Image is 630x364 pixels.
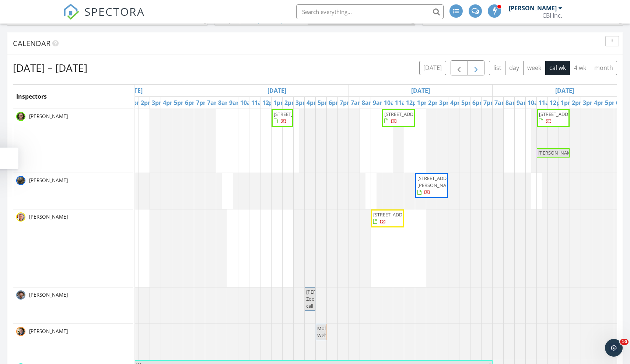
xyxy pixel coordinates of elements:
[272,97,288,109] a: 1pm
[470,97,487,109] a: 6pm
[545,61,570,75] button: cal wk
[172,97,189,109] a: 5pm
[459,97,476,109] a: 5pm
[489,61,505,75] button: list
[570,97,587,109] a: 2pm
[509,4,557,12] div: [PERSON_NAME]
[468,60,485,75] button: Next
[542,12,562,19] div: CBI Inc.
[317,325,336,339] span: Mold Webinar
[539,111,580,117] span: [STREET_ADDRESS]
[382,97,402,109] a: 10am
[28,328,69,335] span: [PERSON_NAME]
[251,20,306,24] a: © OpenStreetMap contributors
[570,61,590,75] button: 4 wk
[515,97,531,109] a: 9am
[260,97,280,109] a: 12pm
[28,213,69,220] span: [PERSON_NAME]
[63,4,79,20] img: The Best Home Inspection Software - Spectora
[28,177,69,184] span: [PERSON_NAME]
[590,61,617,75] button: month
[419,61,446,75] button: [DATE]
[437,97,454,109] a: 3pm
[266,85,288,96] a: Go to September 25, 2025
[338,97,354,109] a: 7pm
[553,85,576,96] a: Go to September 27, 2025
[139,97,155,109] a: 2pm
[603,97,620,109] a: 5pm
[28,291,69,298] span: [PERSON_NAME]
[16,112,25,121] img: screen_shot_20190401_at_5.15.38_am.png
[16,92,47,100] span: Inspectors
[537,97,557,109] a: 11am
[426,97,443,109] a: 2pm
[559,97,575,109] a: 1pm
[409,85,432,96] a: Go to September 26, 2025
[538,149,575,156] span: [PERSON_NAME]
[238,97,258,109] a: 10am
[296,4,444,19] input: Search everything...
[205,97,222,109] a: 7am
[13,60,87,75] h2: [DATE] – [DATE]
[505,61,524,75] button: day
[448,97,465,109] a: 4pm
[306,289,343,309] span: [PERSON_NAME] Zoom call
[217,20,229,24] a: Leaflet
[451,60,468,75] button: Previous
[526,97,546,109] a: 10am
[581,97,598,109] a: 3pm
[404,97,424,109] a: 12pm
[16,290,25,300] img: screen_shot_20190401_at_5.14.00_am.png
[493,97,509,109] a: 7am
[63,10,145,25] a: SPECTORA
[393,97,413,109] a: 11am
[227,97,244,109] a: 9am
[305,97,321,109] a: 4pm
[230,20,250,24] a: © MapTiler
[16,327,25,336] img: teamandrewdanner2022.jpg
[249,97,269,109] a: 11am
[327,97,343,109] a: 6pm
[128,97,144,109] a: 1pm
[316,97,332,109] a: 5pm
[360,97,377,109] a: 8am
[183,97,200,109] a: 6pm
[16,176,25,185] img: kw_portait1001.jpg
[13,38,50,48] span: Calendar
[349,97,365,109] a: 7am
[28,113,69,120] span: [PERSON_NAME]
[620,339,629,345] span: 10
[373,211,414,218] span: [STREET_ADDRESS]
[371,97,388,109] a: 9am
[592,97,609,109] a: 4pm
[523,61,546,75] button: week
[504,97,520,109] a: 8am
[16,212,25,222] img: ses2023.jpg
[417,175,459,188] span: [STREET_ADDRESS][PERSON_NAME]
[150,97,167,109] a: 3pm
[482,97,498,109] a: 7pm
[294,97,310,109] a: 3pm
[283,97,299,109] a: 2pm
[216,97,233,109] a: 8am
[161,97,178,109] a: 4pm
[194,97,211,109] a: 7pm
[84,4,145,19] span: SPECTORA
[605,339,623,357] iframe: Intercom live chat
[548,97,568,109] a: 12pm
[415,97,432,109] a: 1pm
[384,111,426,117] span: [STREET_ADDRESS]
